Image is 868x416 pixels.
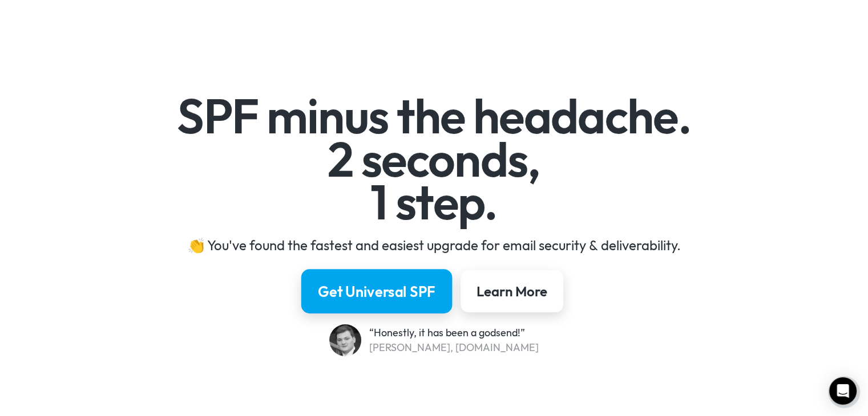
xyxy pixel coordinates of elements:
[369,325,539,340] div: “Honestly, it has been a godsend!”
[829,377,857,405] div: Open Intercom Messenger
[103,95,765,224] h1: SPF minus the headache. 2 seconds, 1 step.
[461,270,563,312] a: Learn More
[369,340,539,355] div: [PERSON_NAME], [DOMAIN_NAME]
[301,269,453,313] a: Get Universal SPF
[318,282,435,301] div: Get Universal SPF
[477,282,547,300] div: Learn More
[103,236,765,254] div: 👏 You've found the fastest and easiest upgrade for email security & deliverability.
